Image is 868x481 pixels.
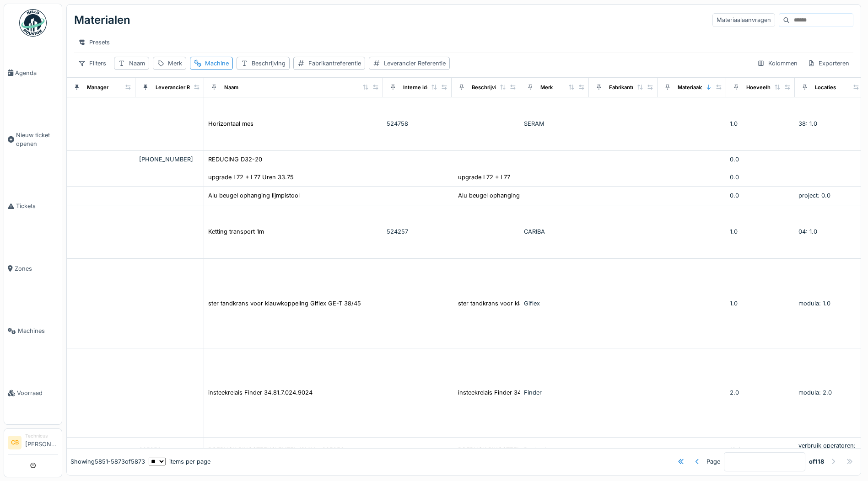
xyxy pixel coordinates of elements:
[8,433,58,454] a: CB Technicus[PERSON_NAME]
[208,299,361,308] div: ster tandkrans voor klauwkoppeling Giflex GE-T 38/45
[17,389,58,397] span: Voorraad
[8,436,22,449] li: CB
[712,13,775,27] div: Materiaalaanvragen
[730,299,791,308] div: 1.0
[208,191,300,200] div: Alu beugel ophanging lijmpistool
[524,299,585,308] div: Giflex
[524,119,585,128] div: SERAM
[540,84,553,91] div: Merk
[706,457,720,466] div: Page
[87,84,108,91] div: Manager
[208,155,262,164] div: REDUCING D32-20
[730,446,791,454] div: 10.0
[74,8,130,32] div: Materialen
[746,84,778,91] div: Hoeveelheid
[4,300,62,362] a: Machines
[798,300,830,307] span: modula: 1.0
[4,104,62,175] a: Nieuw ticket openen
[224,84,238,91] div: Naam
[798,442,856,458] span: verbruik operatoren: 10.0
[678,84,724,91] div: Materiaalcategorie
[149,457,210,466] div: items per page
[18,326,58,335] span: Machines
[730,155,791,164] div: 0.0
[15,264,58,273] span: Zones
[308,59,361,68] div: Fabrikantreferentie
[208,173,294,182] div: upgrade L72 + L77 Uren 33.75
[798,228,817,235] span: 04: 1.0
[798,120,817,127] span: 38: 1.0
[208,388,313,397] div: insteekrelais Finder 34.81.7.024.9024
[803,57,853,70] div: Exporteren
[4,42,62,104] a: Agenda
[384,59,446,68] div: Leverancier Referentie
[19,9,47,37] img: Badge_color-CXgf-gQk.svg
[798,192,830,199] span: project: 0.0
[4,362,62,424] a: Voorraad
[70,457,145,466] div: Showing 5851 - 5873 of 5873
[730,227,791,236] div: 1.0
[139,156,193,163] span: [PHONE_NUMBER]
[458,173,510,182] div: upgrade L72 + L77
[15,69,58,77] span: Agenda
[730,388,791,397] div: 2.0
[4,175,62,237] a: Tickets
[524,227,585,236] div: CARIBA
[730,191,791,200] div: 0.0
[730,119,791,128] div: 1.0
[168,59,182,68] div: Merk
[753,57,802,70] div: Kolommen
[74,57,110,70] div: Filters
[815,84,836,91] div: Locaties
[16,202,58,210] span: Tickets
[25,433,58,439] div: Technicus
[208,446,344,454] div: ROEBUCK RINGSTEEKSLEUTEL 10MM - 865258
[798,389,832,396] span: modula: 2.0
[472,84,503,91] div: Beschrijving
[74,36,114,49] div: Presets
[129,59,145,68] div: Naam
[387,227,448,236] div: 524257
[252,59,286,68] div: Beschrijving
[809,457,824,466] strong: of 118
[524,446,585,454] div: Roebuck
[458,446,590,454] div: ROEBUCK RINGSTEEKSLEUTEL 10MM-865258
[609,84,657,91] div: Fabrikantreferentie
[16,131,58,148] span: Nieuw ticket openen
[387,119,448,128] div: 524758
[25,433,58,452] li: [PERSON_NAME]
[139,447,161,454] span: 865258
[156,84,213,91] div: Leverancier Referentie
[205,59,229,68] div: Machine
[730,173,791,182] div: 0.0
[4,237,62,299] a: Zones
[208,227,264,236] div: Ketting transport 1m
[458,388,585,397] div: insteekrelais Finder 34.81.7.024.9024 24V 6A
[458,191,604,200] div: Alu beugel ophanging lijmpistool Ontwerp Opmete...
[524,388,585,397] div: Finder
[458,299,599,308] div: ster tandkrans voor klauwkoppeling Giflex GE-T ...
[208,119,253,128] div: Horizontaal mes
[403,84,453,91] div: Interne identificator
